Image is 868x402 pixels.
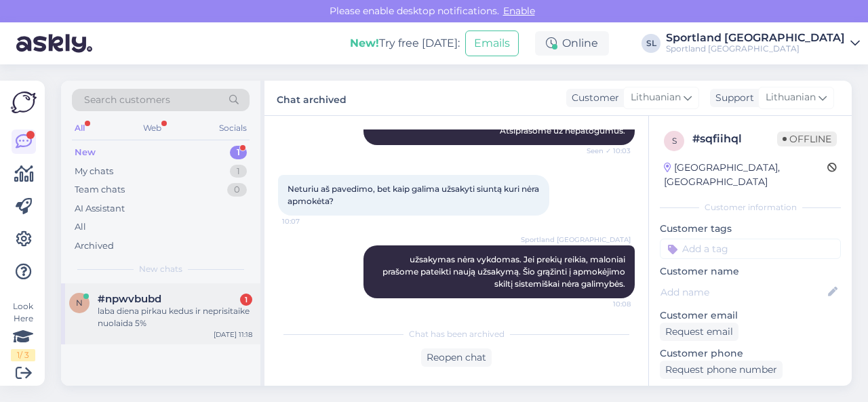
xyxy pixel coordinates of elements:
span: New chats [139,263,182,275]
span: Lithuanian [766,90,816,105]
b: New! [350,37,379,49]
div: All [75,220,86,234]
span: Neturiu aš pavedimo, bet kaip galima užsakyti siuntą kuri nėra apmokėta? [288,184,541,206]
span: Lithuanian [631,90,681,105]
span: Enable [499,5,539,17]
div: Customer information [660,201,841,214]
div: # sqfiihql [692,131,777,147]
div: laba diena pirkau kedus ir neprisitaike nuolaida 5% [98,305,252,329]
div: 1 [230,165,247,178]
span: Offline [777,132,837,146]
span: užsakymas nėra vykdomas. Jei prekių reikia, maloniai prašome pateikti naują užsakymą. Šio grąžint... [382,254,627,289]
div: [GEOGRAPHIC_DATA], [GEOGRAPHIC_DATA] [664,161,827,189]
p: Customer name [660,264,841,279]
div: SL [642,34,660,53]
span: n [76,298,83,308]
div: Sportland [GEOGRAPHIC_DATA] [666,33,845,43]
div: 0 [227,183,247,197]
div: Archived [75,239,114,253]
div: Sportland [GEOGRAPHIC_DATA] [666,43,845,54]
div: Try free [DATE]: [350,35,460,52]
span: Chat has been archived [409,328,505,340]
div: New [75,146,96,159]
p: Customer phone [660,346,841,361]
div: Socials [216,119,250,137]
div: Customer [566,91,619,105]
label: Chat archived [277,89,347,107]
p: Customer tags [660,222,841,236]
div: Support [710,91,754,105]
span: #npwvbubd [98,293,161,305]
input: Add a tag [660,239,841,259]
div: 1 [230,146,247,159]
input: Add name [660,285,825,300]
div: Reopen chat [421,348,492,367]
div: Look Here [11,300,35,361]
div: Request phone number [660,361,783,379]
img: Askly Logo [11,92,37,113]
div: Team chats [75,183,125,197]
span: Seen ✓ 10:03 [580,146,631,156]
div: [DATE] 11:18 [214,329,252,340]
div: 1 / 3 [11,349,35,361]
div: AI Assistant [75,202,125,216]
p: Customer email [660,308,841,323]
span: Sportland [GEOGRAPHIC_DATA] [521,235,631,245]
div: Web [140,119,164,137]
div: All [72,119,87,137]
a: Sportland [GEOGRAPHIC_DATA]Sportland [GEOGRAPHIC_DATA] [666,33,860,54]
div: 1 [240,294,252,306]
div: Online [535,31,609,56]
span: Search customers [84,93,170,107]
p: Visited pages [660,384,841,399]
button: Emails [465,31,519,56]
div: Request email [660,323,738,341]
span: s [672,136,677,146]
span: 10:08 [580,299,631,309]
span: 10:07 [282,216,333,226]
div: My chats [75,165,113,178]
